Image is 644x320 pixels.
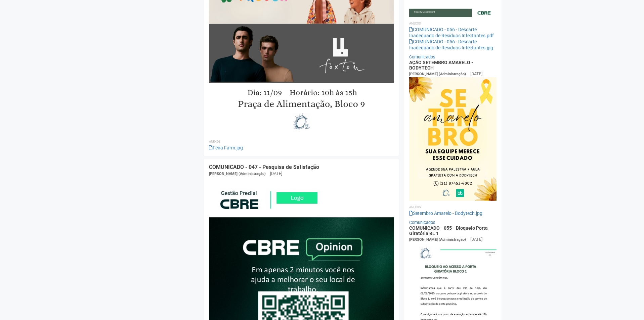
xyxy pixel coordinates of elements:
div: [DATE] [270,171,282,177]
div: [DATE] [470,71,482,77]
a: Comunicados [409,220,435,225]
a: AÇÃO SETEMBRO AMARELO - BODYTECH [409,60,473,70]
a: COMUNICADO - 055 - Bloqueio Porta Giratória BL 1 [409,225,488,236]
span: [PERSON_NAME] (Administração) [409,72,466,76]
a: Setembro Amarelo - Bodytech.jpg [409,211,482,216]
a: COMUNICADO - 056 - Descarte Inadequado de Resíduos Infectantes.jpg [409,39,493,50]
a: Feira Farm.jpg [209,145,243,150]
div: [DATE] [470,236,482,242]
li: Anexos [409,20,497,27]
li: Anexos [409,204,497,210]
img: Setembro%20Amarelo%20-%20Bodytech.jpg [409,77,497,201]
li: Anexos [209,139,394,145]
span: [PERSON_NAME] (Administração) [409,237,466,242]
a: COMUNICADO - 056 - Descarte Inadequado de Resíduos Infectantes.pdf [409,27,494,38]
a: Comunicados [409,54,435,59]
a: COMUNICADO - 047 - Pesquisa de Satisfação [209,164,319,170]
span: [PERSON_NAME] (Administração) [209,172,266,176]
